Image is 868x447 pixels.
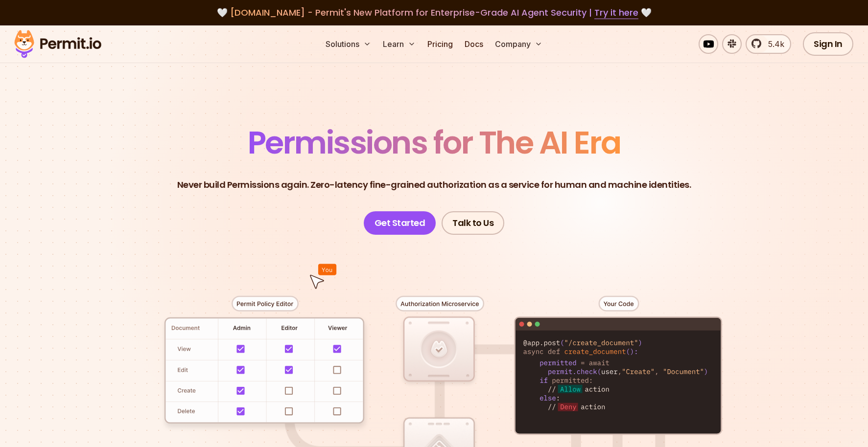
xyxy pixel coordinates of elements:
a: Try it here [594,6,638,19]
p: Never build Permissions again. Zero-latency fine-grained authorization as a service for human and... [177,178,691,192]
a: 5.4k [746,34,791,54]
span: 5.4k [762,38,784,50]
button: Learn [379,34,420,54]
span: [DOMAIN_NAME] - Permit's New Platform for Enterprise-Grade AI Agent Security | [230,6,638,19]
a: Docs [461,34,487,54]
img: Permit logo [10,27,106,61]
a: Talk to Us [442,211,504,235]
span: Permissions for The AI Era [248,121,621,164]
button: Solutions [322,34,375,54]
button: Company [491,34,546,54]
a: Pricing [423,34,457,54]
a: Get Started [364,211,436,235]
a: Sign In [803,32,853,56]
div: 🤍 🤍 [23,6,845,20]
